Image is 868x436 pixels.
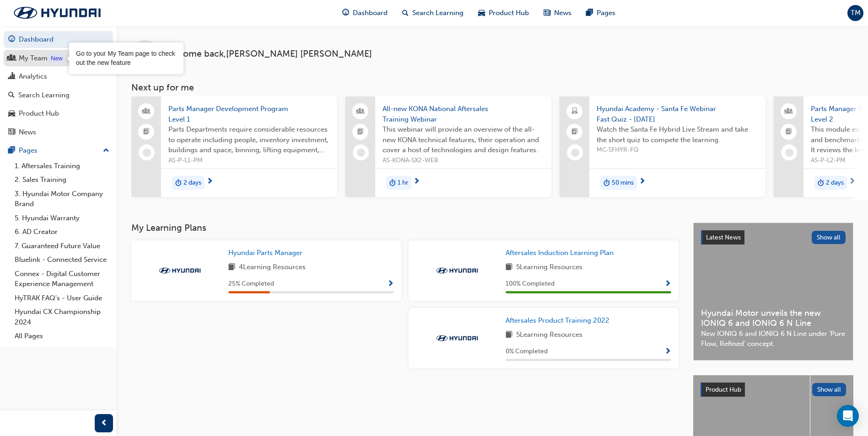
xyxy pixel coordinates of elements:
[639,178,646,186] span: next-icon
[8,110,15,118] span: car-icon
[11,253,113,267] a: Bluelink - Connected Service
[155,266,205,275] img: Trak
[228,249,302,257] span: Hyundai Parts Manager
[849,178,856,186] span: next-icon
[604,177,610,189] span: duration-icon
[432,334,482,343] img: Trak
[11,329,113,343] a: All Pages
[162,49,372,59] span: Welcome back , [PERSON_NAME] [PERSON_NAME]
[506,249,614,257] span: Aftersales Induction Learning Plan
[19,127,36,138] div: News
[4,68,113,85] a: Analytics
[228,248,306,258] a: Hyundai Parts Manager
[701,230,846,245] a: Latest NewsShow all
[612,178,634,188] span: 50 mins
[357,106,364,117] span: people-icon
[413,178,420,186] span: next-icon
[571,126,578,138] span: booktick-icon
[812,383,846,396] button: Show all
[597,145,758,155] span: MC-SFHYR-FQ
[506,262,512,273] span: book-icon
[387,278,394,290] button: Show Progress
[5,3,110,22] img: Trak
[168,124,330,155] span: Parts Departments require considerable resources to operate including people, inventory investmen...
[8,54,15,63] span: people-icon
[586,7,593,19] span: pages-icon
[571,106,578,117] span: laptop-icon
[11,173,113,187] a: 2. Sales Training
[432,266,482,275] img: Trak
[506,316,609,324] span: Aftersales Product Training 2022
[19,53,48,64] div: My Team
[4,105,113,122] a: Product Hub
[383,155,544,166] span: AS-KONA-SX2-WEB
[706,234,741,241] span: Latest News
[536,4,579,22] a: news-iconNews
[11,291,113,305] a: HyTRAK FAQ's - User Guide
[506,330,512,341] span: book-icon
[579,4,623,22] a: pages-iconPages
[544,7,550,19] span: news-icon
[664,346,671,357] button: Show Progress
[8,73,15,81] span: chart-icon
[143,126,150,138] span: booktick-icon
[402,7,409,19] span: search-icon
[19,145,38,156] div: Pages
[345,96,551,197] a: All-new KONA National Aftersales Training WebinarThis webinar will provide an overview of the all...
[506,279,555,289] span: 100 % Completed
[49,54,65,63] div: Tooltip anchor
[8,36,15,44] span: guage-icon
[239,262,306,273] span: 4 Learning Resources
[516,262,582,273] span: 5 Learning Resources
[837,405,859,427] div: Open Intercom Messenger
[664,280,671,288] span: Show Progress
[786,126,792,138] span: booktick-icon
[117,82,868,93] h3: Next up for me
[143,106,150,117] span: people-icon
[693,223,853,361] a: Latest NewsShow allHyundai Motor unveils the new IONIQ 6 and IONIQ 6 N LineNew IONIQ 6 and IONIQ ...
[818,177,824,189] span: duration-icon
[342,7,349,19] span: guage-icon
[4,142,113,159] button: Pages
[389,177,396,189] span: duration-icon
[701,329,846,349] span: New IONIQ 6 and IONIQ 6 N Line under ‘Pure Flow, Refined’ concept.
[851,8,861,18] span: TM
[168,104,330,124] span: Parts Manager Development Program Level 1
[516,330,582,341] span: 5 Learning Resources
[143,149,151,157] span: learningRecordVerb_NONE-icon
[357,149,365,157] span: learningRecordVerb_NONE-icon
[785,149,793,157] span: learningRecordVerb_NONE-icon
[18,90,70,101] div: Search Learning
[826,178,844,188] span: 2 days
[4,29,113,142] button: DashboardMy TeamAnalyticsSearch LearningProduct HubNews
[664,348,671,356] span: Show Progress
[786,106,792,117] span: people-icon
[8,91,15,100] span: search-icon
[19,71,47,82] div: Analytics
[11,159,113,173] a: 1. Aftersales Training
[701,308,846,329] span: Hyundai Motor unveils the new IONIQ 6 and IONIQ 6 N Line
[597,104,758,124] span: Hyundai Academy - Santa Fe Webinar Fast Quiz - [DATE]
[597,8,615,18] span: Pages
[8,147,15,155] span: pages-icon
[19,108,59,119] div: Product Hub
[489,8,529,18] span: Product Hub
[4,50,113,67] a: My Team
[506,346,548,357] span: 0 % Completed
[471,4,536,22] a: car-iconProduct Hub
[4,87,113,104] a: Search Learning
[387,280,394,288] span: Show Progress
[357,126,364,138] span: booktick-icon
[706,386,741,393] span: Product Hub
[506,315,613,326] a: Aftersales Product Training 2022
[228,262,235,273] span: book-icon
[383,104,544,124] span: All-new KONA National Aftersales Training Webinar
[412,8,464,18] span: Search Learning
[11,305,113,329] a: Hyundai CX Championship 2024
[335,4,395,22] a: guage-iconDashboard
[701,383,846,397] a: Product HubShow all
[131,223,679,233] h3: My Learning Plans
[478,7,485,19] span: car-icon
[76,49,177,67] div: Go to your My Team page to check out the new feature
